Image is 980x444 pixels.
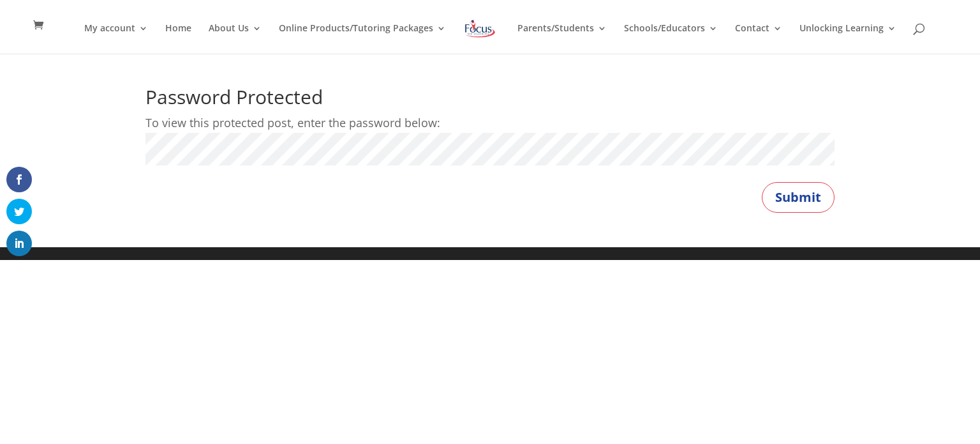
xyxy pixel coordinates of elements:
a: Unlocking Learning [799,24,896,54]
img: Focus on Learning [463,17,496,40]
a: Online Products/Tutoring Packages [279,24,446,54]
a: My account [84,24,148,54]
h1: Password Protected [145,88,835,113]
a: Home [165,24,191,54]
a: Schools/Educators [624,24,718,54]
a: About Us [209,24,262,54]
p: To view this protected post, enter the password below: [145,113,835,133]
a: Contact [735,24,782,54]
a: Parents/Students [517,24,607,54]
button: Submit [762,182,835,213]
